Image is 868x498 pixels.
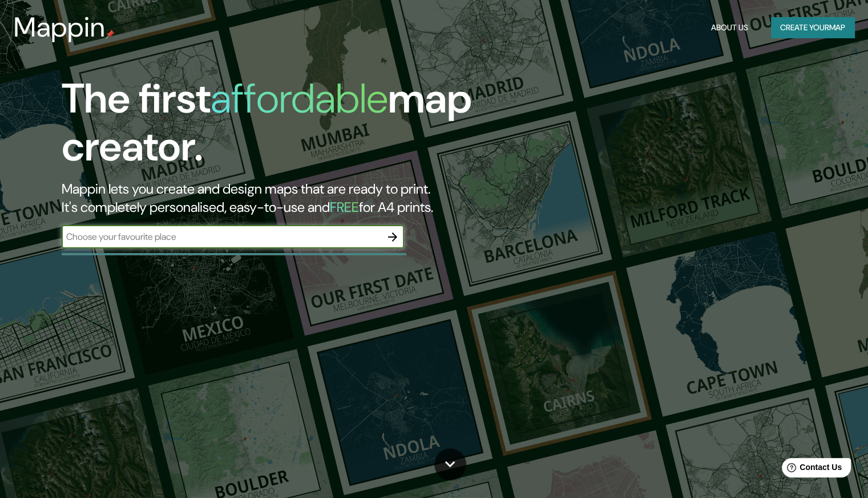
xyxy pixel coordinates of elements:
iframe: Help widget launcher [766,453,855,485]
h1: affordable [211,72,388,125]
h1: The first map creator. [62,75,496,180]
button: Create yourmap [771,17,854,38]
h2: Mappin lets you create and design maps that are ready to print. It's completely personalised, eas... [62,180,496,216]
h5: FREE [330,198,359,216]
h3: Mappin [14,11,106,43]
button: About Us [706,17,753,38]
img: mappin-pin [106,30,115,39]
input: Choose your favourite place [62,230,381,243]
